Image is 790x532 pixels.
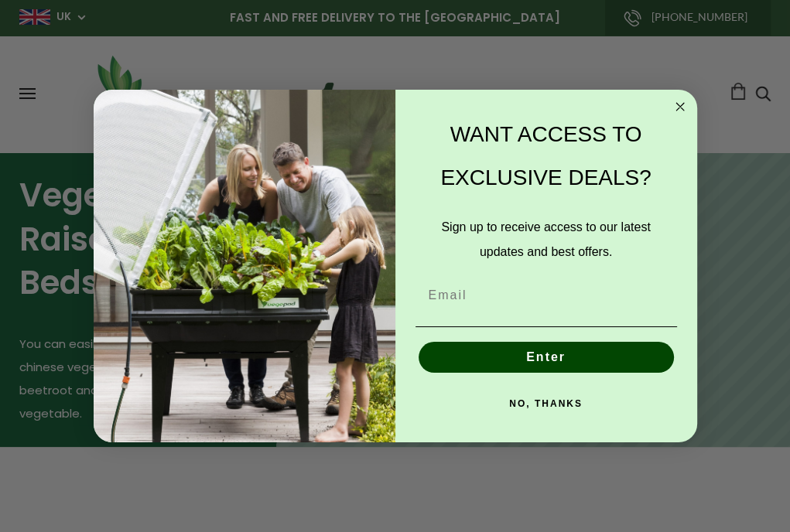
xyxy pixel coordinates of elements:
button: Enter [419,342,674,373]
img: e9d03583-1bb1-490f-ad29-36751b3212ff.jpeg [94,90,395,443]
input: Email [416,280,677,311]
span: WANT ACCESS TO EXCLUSIVE DEALS? [440,122,651,189]
span: Sign up to receive access to our latest updates and best offers. [441,220,650,258]
button: NO, THANKS [416,388,677,419]
img: underline [416,326,677,327]
button: Close dialog [671,97,689,116]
